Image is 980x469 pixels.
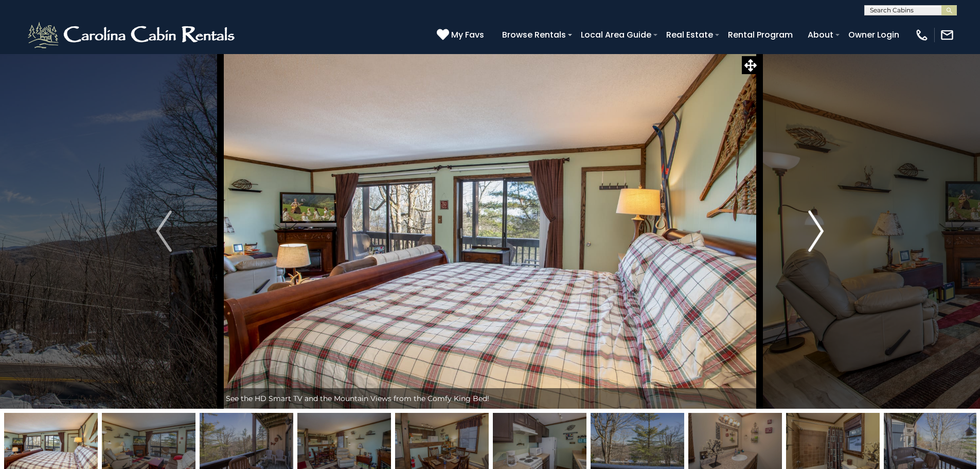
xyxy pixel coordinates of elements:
[661,26,718,44] a: Real Estate
[107,54,220,409] button: Previous
[808,211,824,252] img: arrow
[759,54,872,409] button: Next
[803,26,839,44] a: About
[437,28,487,42] a: My Favs
[940,28,954,42] img: mail-regular-white.png
[576,26,656,44] a: Local Area Guide
[156,211,171,252] img: arrow
[451,28,484,41] span: My Favs
[723,26,798,44] a: Rental Program
[497,26,571,44] a: Browse Rentals
[915,28,929,42] img: phone-regular-white.png
[843,26,904,44] a: Owner Login
[221,388,760,409] div: See the HD Smart TV and the Mountain Views from the Comfy King Bed!
[26,20,239,50] img: White-1-2.png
